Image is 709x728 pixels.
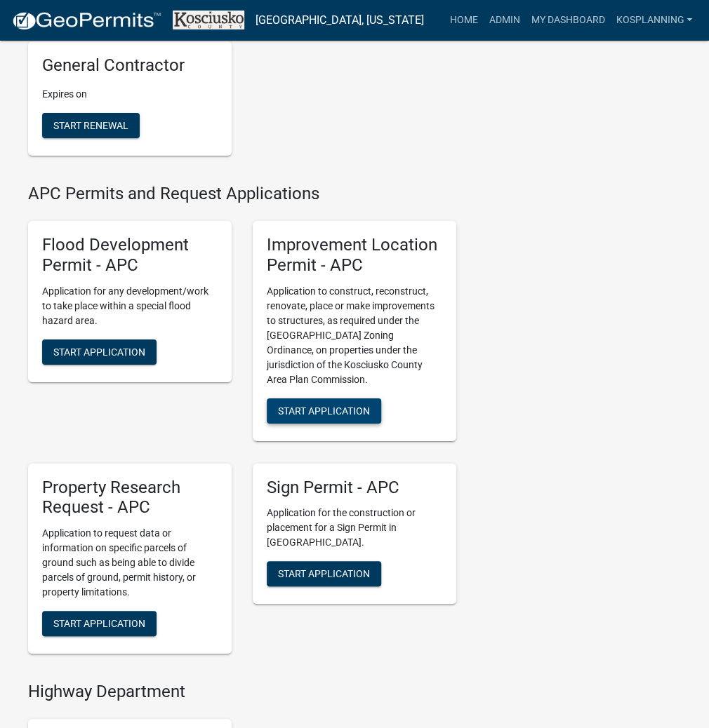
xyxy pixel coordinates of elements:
[267,478,442,498] h5: Sign Permit - APC
[42,526,218,600] p: Application to request data or information on specific parcels of ground such as being able to di...
[278,568,370,579] span: Start Application
[42,87,218,102] p: Expires on
[267,398,381,424] button: Start Application
[42,235,218,276] h5: Flood Development Permit - APC
[278,405,370,416] span: Start Application
[267,235,442,276] h5: Improvement Location Permit - APC
[28,682,456,702] h4: Highway Department
[53,120,128,131] span: Start Renewal
[525,7,610,34] a: My Dashboard
[42,55,218,76] h5: General Contractor
[610,7,698,34] a: kosplanning
[53,346,145,357] span: Start Application
[483,7,525,34] a: Admin
[42,339,157,365] button: Start Application
[256,8,424,32] a: [GEOGRAPHIC_DATA], [US_STATE]
[28,184,456,204] h4: APC Permits and Request Applications
[267,561,381,586] button: Start Application
[173,11,244,29] img: Kosciusko County, Indiana
[444,7,483,34] a: Home
[53,618,145,629] span: Start Application
[42,611,157,636] button: Start Application
[42,113,140,138] button: Start Renewal
[42,284,218,328] p: Application for any development/work to take place within a special flood hazard area.
[267,284,442,387] p: Application to construct, reconstruct, renovate, place or make improvements to structures, as req...
[42,478,218,518] h5: Property Research Request - APC
[267,506,442,550] p: Application for the construction or placement for a Sign Permit in [GEOGRAPHIC_DATA].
